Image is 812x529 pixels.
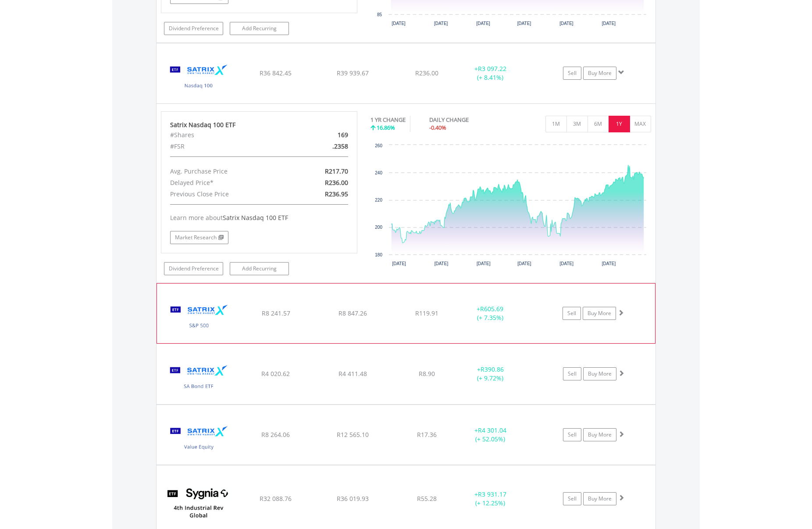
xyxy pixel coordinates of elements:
[563,67,581,80] a: Sell
[370,141,651,272] svg: Interactive chart
[337,430,369,439] span: R12 565.10
[392,21,406,26] text: [DATE]
[261,369,290,378] span: R4 020.62
[170,121,348,129] div: Satrix Nasdaq 100 ETF
[457,305,523,322] div: + (+ 7.35%)
[563,428,581,441] a: Sell
[230,22,289,35] a: Add Recurring
[478,426,506,434] span: R4 301.04
[477,21,491,26] text: [DATE]
[325,178,348,187] span: R236.00
[164,129,291,141] div: #Shares
[375,252,383,257] text: 180
[417,494,437,503] span: R55.28
[170,231,228,244] a: Market Research
[223,213,288,222] span: Satrix Nasdaq 100 ETF
[161,295,237,341] img: EQU.ZA.STX500.png
[630,116,651,132] button: MAX
[434,21,448,26] text: [DATE]
[392,261,406,266] text: [DATE]
[477,261,491,266] text: [DATE]
[377,124,395,131] span: 16.86%
[164,166,291,177] div: Avg. Purchase Price
[457,64,524,82] div: + (+ 8.41%)
[337,494,369,503] span: R36 019.93
[230,262,289,275] a: Add Recurring
[375,143,383,148] text: 260
[588,116,609,132] button: 6M
[260,69,292,77] span: R36 842.45
[415,69,438,77] span: R236.00
[478,490,506,498] span: R3 931.17
[417,430,437,439] span: R17.36
[164,141,291,152] div: #FSR
[325,190,348,198] span: R236.95
[545,116,567,132] button: 1M
[419,369,435,378] span: R8.90
[261,430,290,439] span: R8 264.06
[170,213,348,222] div: Learn more about
[480,305,503,313] span: R605.69
[583,428,616,441] a: Buy More
[337,69,369,77] span: R39 939.67
[375,198,383,202] text: 220
[560,261,574,266] text: [DATE]
[517,261,531,266] text: [DATE]
[583,492,616,505] a: Buy More
[429,116,499,124] div: DAILY CHANGE
[375,225,383,230] text: 200
[563,307,581,320] a: Sell
[260,494,292,503] span: R32 088.76
[375,170,383,175] text: 240
[164,188,291,200] div: Previous Close Price
[325,167,348,175] span: R217.70
[164,262,223,275] a: Dividend Preference
[563,492,581,505] a: Sell
[517,21,531,26] text: [DATE]
[338,369,367,378] span: R4 411.48
[566,116,588,132] button: 3M
[377,12,382,17] text: 85
[161,355,236,402] img: EQU.ZA.STXGOV.png
[602,261,616,266] text: [DATE]
[563,367,581,380] a: Sell
[457,490,524,508] div: + (+ 12.25%)
[457,426,524,444] div: + (+ 52.05%)
[291,129,355,141] div: 169
[481,365,504,373] span: R390.86
[429,124,446,131] span: -0.40%
[478,64,506,73] span: R3 097.22
[583,367,616,380] a: Buy More
[161,416,236,463] img: EQU.ZA.STXVEQ.png
[583,307,616,320] a: Buy More
[602,21,616,26] text: [DATE]
[583,67,616,80] a: Buy More
[161,54,236,101] img: EQU.ZA.STXNDQ.png
[457,365,524,383] div: + (+ 9.72%)
[164,177,291,188] div: Delayed Price*
[370,116,406,124] div: 1 YR CHANGE
[415,309,438,317] span: R119.91
[559,21,573,26] text: [DATE]
[609,116,630,132] button: 1Y
[164,22,223,35] a: Dividend Preference
[291,141,355,152] div: .2358
[370,141,651,272] div: Chart. Highcharts interactive chart.
[434,261,449,266] text: [DATE]
[338,309,367,317] span: R8 847.26
[262,309,290,317] span: R8 241.57
[161,476,236,529] img: EQU.ZA.SYG4IR.png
